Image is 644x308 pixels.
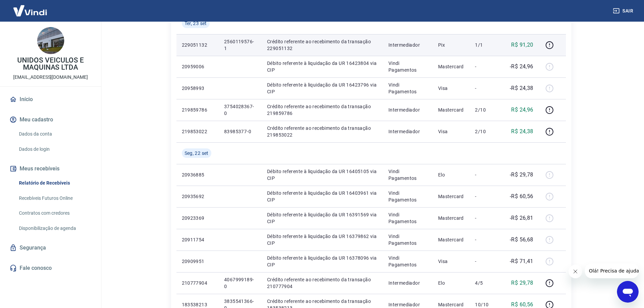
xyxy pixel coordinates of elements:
p: Débito referente à liquidação da UR 16403961 via CIP [267,190,378,203]
p: 4067999189-0 [224,276,256,290]
p: -R$ 29,78 [510,171,533,179]
p: Débito referente à liquidação da UR 16423796 via CIP [267,81,378,95]
img: Vindi [8,0,52,21]
p: 83985377-0 [224,128,256,135]
p: 219859786 [182,106,213,113]
button: Meus recebíveis [8,161,93,176]
p: 210777904 [182,280,213,286]
p: 4/5 [475,280,495,286]
span: Olá! Precisa de ajuda? [4,5,57,10]
p: -R$ 26,81 [510,214,533,222]
p: -R$ 24,96 [510,63,533,71]
p: 2/10 [475,106,495,113]
p: - [475,63,495,70]
p: 20935692 [182,193,213,200]
p: Mastercard [438,301,464,308]
p: -R$ 24,38 [510,84,533,92]
a: Dados da conta [16,127,93,141]
p: Débito referente à liquidação da UR 16405105 via CIP [267,168,378,182]
p: Intermediador [388,280,427,286]
p: 10/10 [475,301,495,308]
p: 3754028367-0 [224,103,256,117]
p: - [475,85,495,92]
p: [EMAIL_ADDRESS][DOMAIN_NAME] [13,74,88,81]
p: 1/1 [475,42,495,48]
a: Início [8,92,93,107]
p: - [475,236,495,243]
p: Débito referente à liquidação da UR 16423804 via CIP [267,60,378,73]
p: Vindi Pagamentos [388,168,427,182]
p: 229051132 [182,42,213,48]
a: Segurança [8,240,93,255]
p: Mastercard [438,63,464,70]
p: Mastercard [438,193,464,200]
p: - [475,171,495,178]
p: -R$ 60,56 [510,192,533,200]
p: Mastercard [438,236,464,243]
p: R$ 29,78 [511,279,533,287]
p: 20958993 [182,85,213,92]
p: Débito referente à liquidação da UR 16378096 via CIP [267,255,378,268]
p: Visa [438,128,464,135]
a: Fale conosco [8,261,93,276]
p: Débito referente à liquidação da UR 16379862 via CIP [267,233,378,246]
p: 20909951 [182,258,213,265]
p: Vindi Pagamentos [388,255,427,268]
span: Ter, 23 set [185,20,207,27]
p: Mastercard [438,215,464,221]
p: Vindi Pagamentos [388,233,427,246]
p: Visa [438,258,464,265]
p: -R$ 71,41 [510,257,533,265]
p: R$ 91,20 [511,41,533,49]
p: - [475,193,495,200]
p: Pix [438,42,464,48]
p: 2/10 [475,128,495,135]
p: R$ 24,96 [511,106,533,114]
p: Intermediador [388,106,427,113]
p: Elo [438,280,464,286]
button: Meu cadastro [8,112,93,127]
p: 219853022 [182,128,213,135]
p: Intermediador [388,301,427,308]
iframe: Mensagem da empresa [585,263,639,278]
p: - [475,258,495,265]
span: Seg, 22 set [185,150,209,157]
a: Dados de login [16,142,93,156]
p: 20959006 [182,63,213,70]
iframe: Fechar mensagem [569,265,582,278]
p: Vindi Pagamentos [388,190,427,203]
p: Intermediador [388,128,427,135]
img: 0fa5476e-c494-4df4-9457-b10783cb2f62.jpeg [37,27,64,54]
a: Relatório de Recebíveis [16,176,93,190]
p: -R$ 56,68 [510,236,533,244]
p: Vindi Pagamentos [388,60,427,73]
p: UNIDOS VEICULOS E MAQUINAS LTDA [5,57,96,71]
p: Débito referente à liquidação da UR 16391569 via CIP [267,211,378,225]
p: Elo [438,171,464,178]
p: Visa [438,85,464,92]
p: Vindi Pagamentos [388,81,427,95]
p: Crédito referente ao recebimento da transação 219859786 [267,103,378,117]
p: 20936885 [182,171,213,178]
p: 2560119576-1 [224,38,256,52]
button: Sair [612,5,636,17]
p: Crédito referente ao recebimento da transação 210777904 [267,276,378,290]
p: R$ 24,38 [511,127,533,136]
p: Vindi Pagamentos [388,211,427,225]
p: 183538213 [182,301,213,308]
p: Crédito referente ao recebimento da transação 229051132 [267,38,378,52]
p: 20911754 [182,236,213,243]
p: 20923369 [182,215,213,221]
p: Crédito referente ao recebimento da transação 219853022 [267,125,378,138]
a: Contratos com credores [16,206,93,220]
a: Disponibilização de agenda [16,221,93,235]
a: Recebíveis Futuros Online [16,191,93,205]
p: Intermediador [388,42,427,48]
iframe: Botão para abrir a janela de mensagens [617,281,639,303]
p: Mastercard [438,106,464,113]
p: - [475,215,495,221]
